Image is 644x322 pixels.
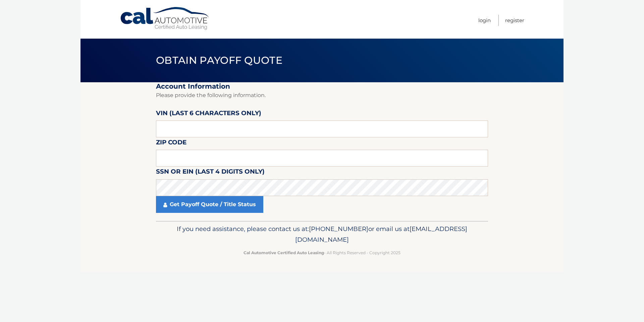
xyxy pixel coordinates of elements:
h2: Account Information [156,82,488,91]
label: Zip Code [156,137,186,150]
a: Register [505,15,524,26]
a: Cal Automotive [120,7,210,31]
span: Obtain Payoff Quote [156,54,282,66]
a: Login [478,15,491,26]
label: SSN or EIN (last 4 digits only) [156,167,265,179]
span: [PHONE_NUMBER] [309,225,368,233]
strong: Cal Automotive Certified Auto Leasing [244,250,324,255]
p: If you need assistance, please contact us at: or email us at [160,224,484,245]
p: - All Rights Reserved - Copyright 2025 [160,249,484,256]
p: Please provide the following information. [156,91,488,100]
a: Get Payoff Quote / Title Status [156,196,263,213]
label: VIN (last 6 characters only) [156,108,261,121]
